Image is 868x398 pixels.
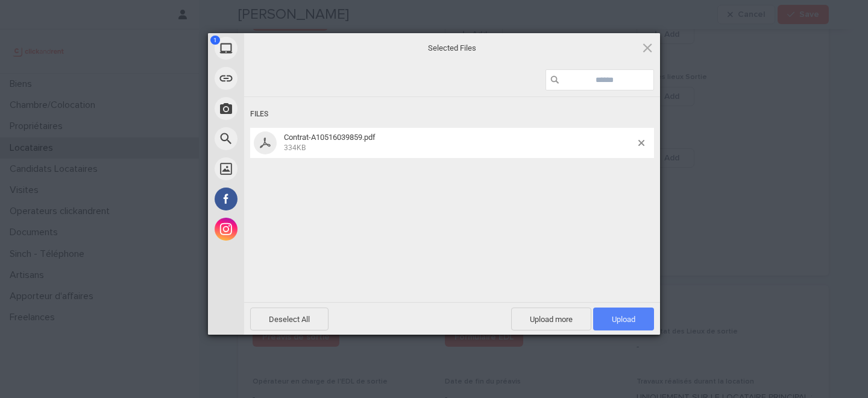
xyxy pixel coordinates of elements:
div: Web Search [208,124,353,154]
div: Files [250,103,654,125]
div: My Device [208,33,353,63]
span: 1 [210,36,220,45]
span: Upload more [511,308,591,330]
span: Deselect All [250,308,329,330]
div: Instagram [208,214,353,244]
span: Click here or hit ESC to close picker [641,41,654,54]
div: Link (URL) [208,63,353,93]
span: Contrat-A10516039859.pdf [284,133,376,142]
span: Upload [612,315,635,324]
div: Facebook [208,184,353,214]
div: Take Photo [208,93,353,124]
span: Selected Files [332,43,573,54]
span: Contrat-A10516039859.pdf [280,133,638,153]
span: 334KB [284,144,306,152]
span: Upload [593,308,654,330]
div: Unsplash [208,154,353,184]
